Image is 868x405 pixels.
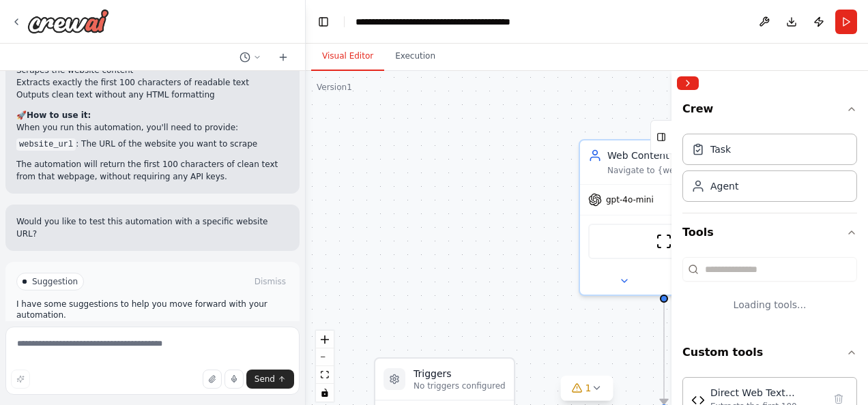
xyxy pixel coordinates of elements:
[710,179,738,193] div: Agent
[27,110,91,120] strong: How to use it:
[561,376,613,401] button: 1
[316,331,334,402] div: React Flow controls
[607,165,740,176] div: Navigate to {website_url} and extract the first 100 characters of text content from the webpage, ...
[316,331,334,348] button: zoom in
[16,109,289,121] h2: 🚀
[16,138,76,151] code: website_url
[606,194,654,205] span: gpt-4o-mini
[234,49,267,65] button: Switch to previous chat
[16,158,289,183] p: The automation will return the first 100 characters of clean text from that webpage, without requ...
[32,276,78,287] span: Suggestion
[203,370,222,389] button: Upload files
[682,213,857,252] button: Tools
[682,333,857,372] button: Custom tools
[414,380,506,391] p: No triggers configured
[682,252,857,333] div: Tools
[665,273,742,289] button: Open in side panel
[682,128,857,213] div: Crew
[607,149,740,162] div: Web Content Extractor
[316,348,334,366] button: zoom out
[27,9,109,33] img: Logo
[682,287,857,322] div: Loading tools...
[225,370,244,389] button: Click to speak your automation idea
[677,76,699,90] button: Collapse right sidebar
[252,275,289,288] button: Dismiss
[16,76,289,89] li: Extracts exactly the first 100 characters of readable text
[316,384,334,402] button: toggle interactivity
[666,71,677,405] button: Toggle Sidebar
[585,381,592,395] span: 1
[16,299,289,320] p: I have some suggestions to help you move forward with your automation.
[16,121,289,134] p: When you run this automation, you'll need to provide:
[656,233,672,250] img: ScrapeWebsiteTool
[710,386,824,400] div: Direct Web Text Extractor
[255,374,275,385] span: Send
[384,42,446,71] button: Execution
[314,12,333,31] button: Hide left sidebar
[356,15,545,29] nav: breadcrumb
[16,89,289,101] li: Outputs clean text without any HTML formatting
[317,82,352,93] div: Version 1
[246,370,294,389] button: Send
[16,215,289,240] p: Would you like to test this automation with a specific website URL?
[272,49,294,65] button: Start a new chat
[579,139,749,296] div: Web Content ExtractorNavigate to {website_url} and extract the first 100 characters of text conte...
[316,366,334,384] button: fit view
[682,95,857,128] button: Crew
[710,142,731,156] div: Task
[11,370,30,389] button: Improve this prompt
[311,42,384,71] button: Visual Editor
[16,138,289,150] li: : The URL of the website you want to scrape
[414,367,506,380] h3: Triggers
[657,302,671,404] g: Edge from e85b8277-f95c-4685-b0ca-21f54de61e19 to 1f7511b8-cd4b-40e4-8f36-8176388cb683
